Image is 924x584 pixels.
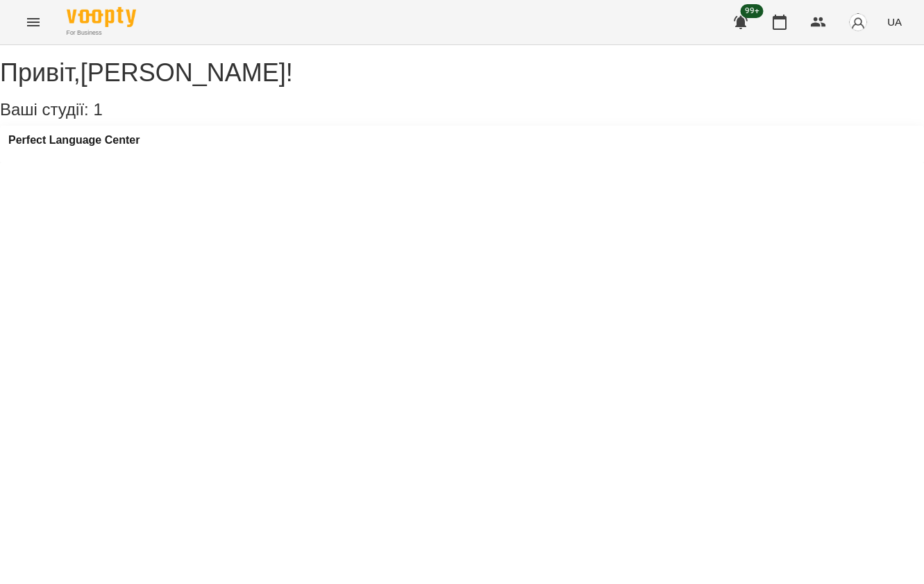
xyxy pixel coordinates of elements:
img: Voopty Logo [67,7,136,27]
a: Perfect Language Center [8,134,140,147]
img: avatar_s.png [848,12,868,32]
span: UA [887,15,902,29]
span: 1 [93,100,102,119]
span: For Business [67,28,136,37]
button: Menu [17,6,50,39]
span: 99+ [741,4,764,18]
button: UA [882,9,907,35]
